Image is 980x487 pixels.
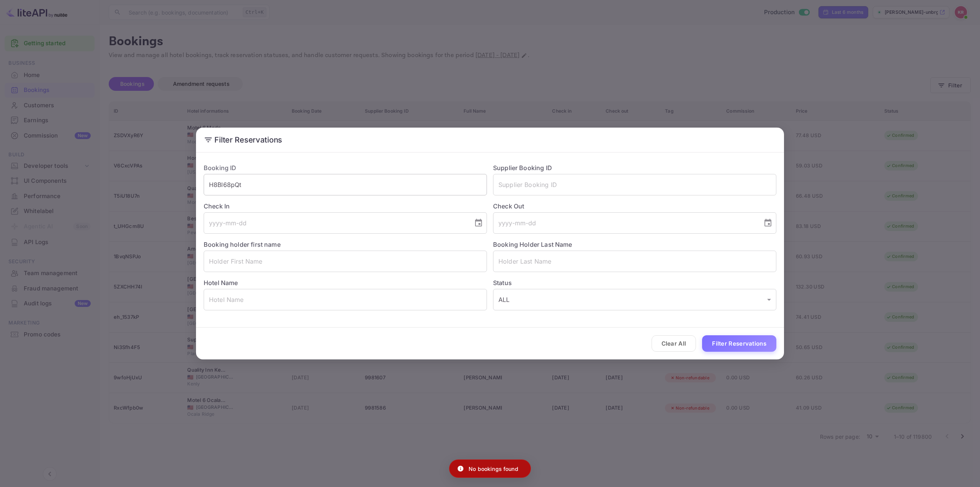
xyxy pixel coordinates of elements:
[493,164,552,172] label: Supplier Booking ID
[493,278,776,287] label: Status
[493,202,776,211] label: Check Out
[204,289,487,310] input: Hotel Name
[760,215,776,231] button: Choose date
[204,241,281,248] label: Booking holder first name
[204,212,468,234] input: yyyy-mm-dd
[652,335,696,352] button: Clear All
[702,335,776,352] button: Filter Reservations
[469,465,518,473] p: No bookings found
[204,164,237,172] label: Booking ID
[204,251,487,272] input: Holder First Name
[493,241,572,248] label: Booking Holder Last Name
[204,202,487,211] label: Check In
[493,212,757,234] input: yyyy-mm-dd
[204,174,487,195] input: Booking ID
[196,128,784,152] h2: Filter Reservations
[471,215,486,231] button: Choose date
[493,251,776,272] input: Holder Last Name
[493,289,776,310] div: ALL
[493,174,776,195] input: Supplier Booking ID
[204,279,238,287] label: Hotel Name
